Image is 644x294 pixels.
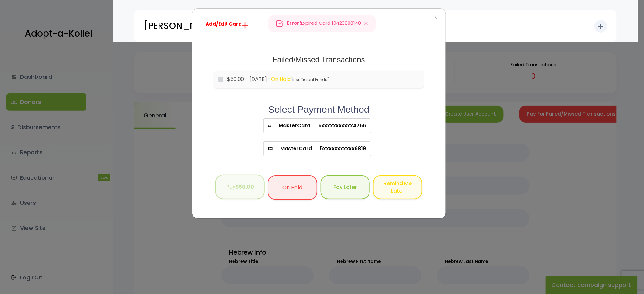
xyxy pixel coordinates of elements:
[424,9,445,26] button: ×
[373,175,422,199] button: Remind Me Later
[214,55,424,64] h1: Failed/Missed Transactions
[432,10,437,24] span: ×
[271,122,311,130] span: MasterCard
[235,183,254,190] b: $50.00
[287,20,301,26] strong: Error!
[357,15,376,32] button: Close
[268,175,317,200] button: On Hold
[271,76,291,83] span: On Hold
[201,18,253,30] a: Add/Edit Card
[291,77,329,83] span: "Insufficient Funds"
[273,145,312,152] span: MasterCard
[321,175,370,199] button: Pay Later
[227,76,419,83] label: $50.00 - [DATE] -
[206,21,242,27] span: Add/Edit Card
[311,122,366,130] span: 5xxxxxxxxxxx4756
[214,104,424,115] h2: Select Payment Method
[215,175,265,200] button: Pay$50.00
[268,15,376,32] div: Expired Card 10423888148
[312,145,366,152] span: 5xxxxxxxxxxx6819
